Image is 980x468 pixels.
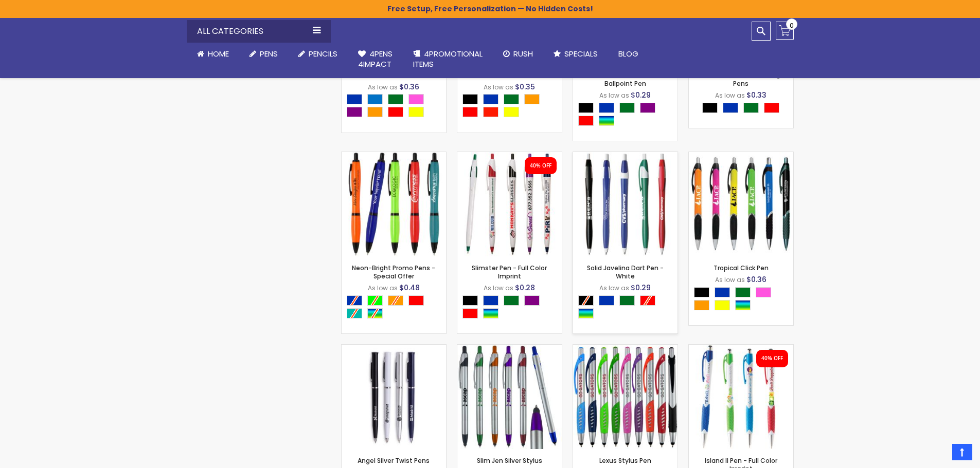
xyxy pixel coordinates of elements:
[776,22,794,40] a: 0
[694,287,709,297] div: Black
[367,94,383,104] div: Blue Light
[347,94,446,120] div: Select A Color
[504,94,519,104] div: Green
[578,295,678,321] div: Select A Color
[483,107,498,117] div: Bright Red
[187,20,331,43] div: All Categories
[457,345,562,449] img: Slim Jen Silver Stylus
[694,300,709,310] div: Orange
[462,107,478,117] div: Red
[388,94,403,104] div: Green
[761,355,783,362] div: 40% OFF
[472,264,547,280] a: Slimster Pen - Full Color Imprint
[462,94,478,104] div: Black
[524,94,540,104] div: Orange
[715,275,745,284] span: As low as
[457,152,562,256] img: Slimster Pen - Full Color Imprint
[715,287,730,297] div: Blue
[723,103,738,113] div: Blue
[239,43,288,65] a: Pens
[483,295,498,306] div: Blue
[756,287,771,297] div: Pink
[735,300,751,310] div: Assorted
[462,295,562,321] div: Select A Color
[208,48,229,59] span: Home
[578,308,594,319] div: Assorted
[348,43,403,76] a: 4Pens4impact
[578,116,594,126] div: Red
[619,295,635,306] div: Green
[504,107,519,117] div: Yellow
[631,90,651,100] span: $0.29
[573,152,678,256] img: Solid Javelina Dart Pen - White
[408,295,424,306] div: Red
[483,308,498,319] div: Assorted
[764,103,779,113] div: Red
[462,308,478,319] div: Red
[187,43,239,65] a: Home
[599,456,651,465] a: Lexus Stylus Pen
[352,264,435,280] a: Neon-Bright Promo Pens - Special Offer
[408,107,424,117] div: Yellow
[573,345,678,449] img: Lexus Stylus Pen
[701,70,780,87] a: Slimster Bold Advertising Pens
[347,107,362,117] div: Purple
[702,103,785,116] div: Select A Color
[608,43,649,65] a: Blog
[399,82,419,92] span: $0.36
[530,162,551,170] div: 40% OFF
[573,344,678,353] a: Lexus Stylus Pen
[618,48,638,59] span: Blog
[403,43,493,76] a: 4PROMOTIONALITEMS
[515,82,535,92] span: $0.35
[457,152,562,160] a: Slimster Pen - Full Color Imprint
[342,344,446,353] a: Angel Silver Twist Pens
[368,83,398,91] span: As low as
[689,344,793,353] a: Island II Pen - Full Color Imprint
[573,152,678,160] a: Solid Javelina Dart Pen - White
[587,264,664,280] a: Solid Javelina Dart Pen - White
[342,152,446,256] img: Neon-Bright Promo Pens - Special Offer
[358,456,430,465] a: Angel Silver Twist Pens
[543,43,608,65] a: Specials
[493,43,543,65] a: Rush
[483,94,498,104] div: Blue
[513,48,533,59] span: Rush
[631,283,651,293] span: $0.29
[790,21,794,30] span: 0
[599,91,629,100] span: As low as
[584,70,666,87] a: Translucent Javelina Dart Ballpoint Pen
[599,295,614,306] div: Blue
[260,48,278,59] span: Pens
[689,152,793,256] img: Tropical Click Pen
[504,295,519,306] div: Green
[714,264,769,272] a: Tropical Click Pen
[578,103,594,113] div: Black
[288,43,348,65] a: Pencils
[309,48,337,59] span: Pencils
[715,91,745,100] span: As low as
[457,344,562,353] a: Slim Jen Silver Stylus
[564,48,598,59] span: Specials
[619,103,635,113] div: Green
[367,107,383,117] div: Orange
[347,94,362,104] div: Blue
[515,283,535,293] span: $0.28
[484,83,513,91] span: As low as
[735,287,751,297] div: Green
[599,284,629,292] span: As low as
[477,456,542,465] a: Slim Jen Silver Stylus
[358,48,393,69] span: 4Pens 4impact
[746,90,767,100] span: $0.33
[746,274,767,285] span: $0.36
[694,287,793,313] div: Select A Color
[743,103,759,113] div: Green
[413,48,483,69] span: 4PROMOTIONAL ITEMS
[462,295,478,306] div: Black
[342,152,446,160] a: Neon-Bright Promo Pens - Special Offer
[368,284,398,292] span: As low as
[702,103,718,113] div: Black
[342,345,446,449] img: Angel Silver Twist Pens
[399,283,420,293] span: $0.48
[599,116,614,126] div: Assorted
